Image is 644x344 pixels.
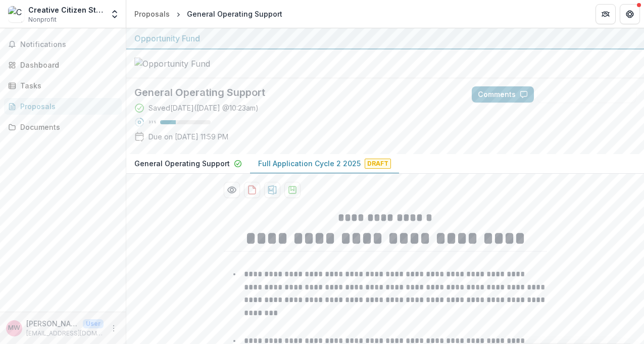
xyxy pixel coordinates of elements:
[4,98,122,115] a: Proposals
[8,6,24,22] img: Creative Citizen Studios
[134,58,235,70] img: Opportunity Fund
[20,40,118,49] span: Notifications
[108,322,120,334] button: More
[244,182,260,198] button: download-proposal
[187,9,282,19] div: General Operating Support
[26,318,79,329] p: [PERSON_NAME]
[134,158,230,169] p: General Operating Support
[148,119,156,126] p: 31 %
[20,80,114,91] div: Tasks
[224,182,240,198] button: Preview ee1d4816-8283-4c37-acfd-5292c2a8b632-1.pdf
[148,103,259,113] div: Saved [DATE] ( [DATE] @ 10:23am )
[365,159,391,169] span: Draft
[284,182,301,198] button: download-proposal
[538,86,636,103] button: Answer Suggestions
[20,60,114,70] div: Dashboard
[148,131,228,142] p: Due on [DATE] 11:59 PM
[26,329,104,338] p: [EMAIL_ADDRESS][DOMAIN_NAME]
[4,57,122,73] a: Dashboard
[134,9,170,19] div: Proposals
[134,86,456,99] h2: General Operating Support
[20,122,114,132] div: Documents
[8,325,20,331] div: Myah Werkmeister
[130,7,286,21] nav: breadcrumb
[134,32,636,44] div: Opportunity Fund
[4,36,122,53] button: Notifications
[28,15,57,24] span: Nonprofit
[83,319,104,328] p: User
[20,101,114,112] div: Proposals
[264,182,280,198] button: download-proposal
[620,4,640,24] button: Get Help
[28,5,104,15] div: Creative Citizen Studios
[4,77,122,94] a: Tasks
[4,119,122,135] a: Documents
[108,4,122,24] button: Open entity switcher
[130,7,174,21] a: Proposals
[258,158,361,169] p: Full Application Cycle 2 2025
[596,4,616,24] button: Partners
[472,86,534,103] button: Comments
